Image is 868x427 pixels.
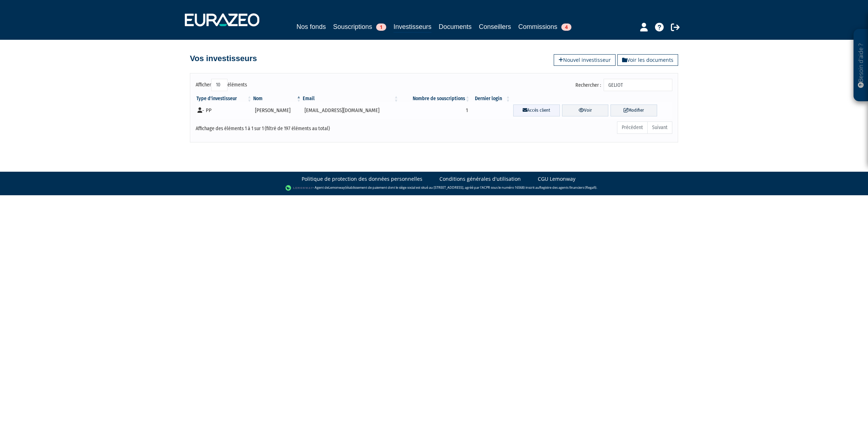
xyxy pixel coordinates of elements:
[196,79,247,91] label: Afficher éléments
[7,184,861,192] div: - Agent de (établissement de paiement dont le siège social est situé au [STREET_ADDRESS], agréé p...
[328,185,345,190] a: Lemonway
[302,102,399,119] td: [EMAIL_ADDRESS][DOMAIN_NAME]
[617,54,678,66] a: Voir les documents
[479,22,511,32] a: Conseillers
[857,33,865,98] p: Besoin d'aide ?
[610,104,657,116] a: Modifier
[333,22,386,32] a: Souscriptions1
[196,102,252,119] td: - PP
[196,121,388,132] div: Affichage des éléments 1 à 1 sur 1 (filtré de 197 éléments au total)
[302,95,399,102] th: Email : activer pour trier la colonne par ordre croissant
[471,95,511,102] th: Dernier login : activer pour trier la colonne par ordre croissant
[190,54,257,63] h4: Vos investisseurs
[302,175,422,183] a: Politique de protection des données personnelles
[185,13,259,26] img: 1732889491-logotype_eurazeo_blanc_rvb.png
[297,22,326,32] a: Nos fonds
[211,79,227,91] select: Afficheréléments
[554,54,616,66] a: Nouvel investisseur
[604,79,672,91] input: Rechercher :
[285,184,313,192] img: logo-lemonway.png
[376,24,386,31] span: 1
[399,95,471,102] th: Nombre de souscriptions : activer pour trier la colonne par ordre croissant
[513,104,560,116] a: Accès client
[393,22,431,33] a: Investisseurs
[252,102,302,119] td: [PERSON_NAME]
[439,22,472,32] a: Documents
[399,102,471,119] td: 1
[439,175,521,183] a: Conditions générales d'utilisation
[511,95,672,102] th: &nbsp;
[252,95,302,102] th: Nom : activer pour trier la colonne par ordre d&eacute;croissant
[196,95,252,102] th: Type d'investisseur : activer pour trier la colonne par ordre croissant
[561,24,571,31] span: 4
[538,175,575,183] a: CGU Lemonway
[575,79,672,91] label: Rechercher :
[518,22,571,32] a: Commissions4
[539,185,596,190] a: Registre des agents financiers (Regafi)
[562,104,609,116] a: Voir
